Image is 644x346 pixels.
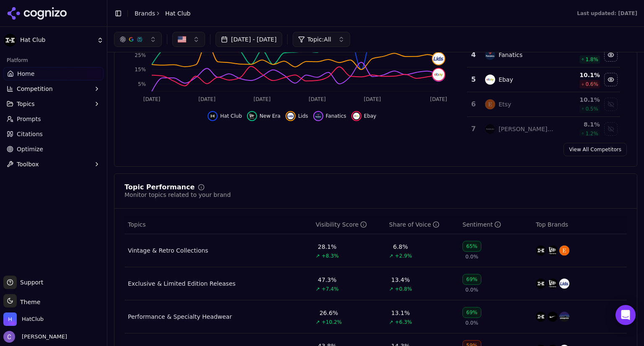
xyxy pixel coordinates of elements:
[389,319,393,325] span: ↗
[577,10,637,17] div: Last updated: [DATE]
[559,245,569,256] img: etsy
[459,215,532,234] th: sentiment
[499,125,554,133] div: [PERSON_NAME] & [PERSON_NAME]
[287,113,294,119] img: lids
[485,50,495,60] img: fanatics
[395,253,412,259] span: +2.9%
[198,96,216,102] tspan: [DATE]
[536,220,568,229] span: Top Brands
[312,215,386,234] th: visibilityScore
[209,113,216,119] img: hat club
[467,117,620,142] tr: 7mitchell & ness[PERSON_NAME] & [PERSON_NAME]8.1%1.2%Show mitchell & ness data
[351,111,377,121] button: Hide ebay data
[17,145,43,153] span: Optimize
[3,112,104,126] a: Prompts
[20,36,93,44] span: Hat Club
[391,276,410,284] div: 13.4%
[536,279,546,289] img: hat club
[128,220,146,229] span: Topics
[532,215,627,234] th: Top Brands
[260,113,280,119] span: New Era
[559,279,569,289] img: lids
[499,100,511,108] div: Etsy
[389,253,393,259] span: ↗
[216,32,282,47] button: [DATE] - [DATE]
[309,96,326,102] tspan: [DATE]
[3,34,17,47] img: Hat Club
[536,312,546,322] img: hat club
[395,319,412,325] span: +6.3%
[128,246,208,255] a: Vintage & Retro Collections
[307,35,331,44] span: Topic: All
[247,111,280,121] button: Hide new era data
[604,98,618,111] button: Show etsy data
[17,70,34,78] span: Home
[462,241,481,252] div: 65%
[604,48,618,62] button: Hide fanatics data
[249,113,255,119] img: new era
[143,96,161,102] tspan: [DATE]
[313,111,346,121] button: Hide fanatics data
[17,100,35,108] span: Topics
[17,130,43,138] span: Citations
[563,143,627,156] a: View All Competitors
[462,274,481,285] div: 69%
[364,96,381,102] tspan: [DATE]
[391,309,410,317] div: 13.1%
[470,50,477,60] div: 4
[17,85,53,93] span: Competition
[585,56,598,63] span: 1.8 %
[485,124,495,134] img: mitchell & ness
[138,81,146,87] tspan: 5%
[433,69,444,80] img: ebay
[17,160,39,168] span: Toolbox
[254,96,271,102] tspan: [DATE]
[467,67,620,92] tr: 5ebayEbay10.1%0.6%Hide ebay data
[326,113,346,119] span: Fanatics
[615,305,636,325] div: Open Intercom Messenger
[559,312,569,322] img: patagonia
[319,309,338,317] div: 26.6%
[135,9,190,18] nav: breadcrumb
[135,67,146,72] tspan: 15%
[316,220,367,229] div: Visibility Score
[128,312,232,321] div: Performance & Specialty Headwear
[298,113,308,119] span: Lids
[135,52,146,58] tspan: 25%
[316,319,320,325] span: ↗
[3,82,104,96] button: Competition
[465,287,478,293] span: 0.0%
[485,75,495,85] img: ebay
[318,243,336,251] div: 28.1%
[3,158,104,171] button: Toolbox
[128,279,236,288] a: Exclusive & Limited Edition Releases
[548,279,558,289] img: new era
[322,253,339,259] span: +8.3%
[315,113,322,119] img: fanatics
[353,113,360,119] img: ebay
[462,307,481,318] div: 69%
[561,120,600,129] div: 8.1 %
[286,111,308,121] button: Hide lids data
[316,286,320,292] span: ↗
[322,286,339,292] span: +7.4%
[364,113,377,119] span: Ebay
[3,331,67,343] button: Open user button
[318,276,336,284] div: 47.3%
[536,245,546,256] img: hat club
[178,35,186,44] img: US
[3,127,104,141] a: Citations
[17,115,41,123] span: Prompts
[430,96,447,102] tspan: [DATE]
[470,99,477,109] div: 6
[17,278,43,287] span: Support
[386,215,459,234] th: shareOfVoice
[548,245,558,256] img: new era
[316,253,320,259] span: ↗
[17,299,40,305] span: Theme
[3,97,104,111] button: Topics
[125,191,231,199] div: Monitor topics related to your brand
[3,312,44,326] button: Open organization switcher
